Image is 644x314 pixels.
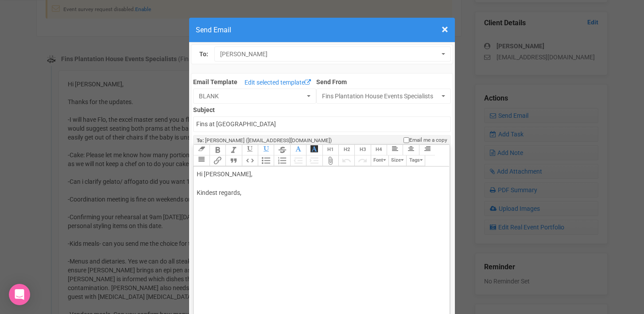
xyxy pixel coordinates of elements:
button: Increase Level [306,155,322,166]
span: × [442,22,448,37]
button: Align Right [419,145,435,155]
button: Heading 4 [371,145,387,155]
button: Undo [338,155,354,166]
strong: To: [197,137,204,143]
button: Font Colour [290,145,306,155]
button: Heading 1 [322,145,338,155]
button: Decrease Level [290,155,306,166]
a: Edit selected template [242,78,313,89]
button: Bold [209,145,225,155]
span: H2 [344,147,350,152]
button: Align Justified [193,155,209,166]
button: Font [371,155,388,166]
button: Link [209,155,225,166]
button: Size [388,155,406,166]
button: Underline Colour [258,145,274,155]
span: [PERSON_NAME] [220,50,439,58]
label: Email Template [193,78,237,86]
button: Strikethrough [274,145,290,155]
span: Email me a copy [409,136,447,144]
button: Attach Files [322,155,338,166]
button: Heading 2 [338,145,354,155]
button: Quote [225,155,241,166]
span: H1 [327,147,334,152]
button: Numbers [274,155,290,166]
label: Send From [316,76,451,86]
label: Subject [193,104,450,114]
button: Code [242,155,258,166]
button: Italic [225,145,241,155]
button: Font Background [306,145,322,155]
span: Fins Plantation House Events Specialists [322,92,439,101]
button: Redo [354,155,370,166]
button: Align Left [387,145,403,155]
button: Tags [406,155,425,166]
h4: Send Email [196,24,448,35]
button: Heading 3 [354,145,370,155]
span: BLANK [199,92,305,101]
span: [PERSON_NAME] ([EMAIL_ADDRESS][DOMAIN_NAME]) [205,137,332,143]
div: Open Intercom Messenger [9,284,30,305]
label: To: [199,50,208,59]
span: H3 [360,147,366,152]
button: Underline [242,145,258,155]
div: Hi [PERSON_NAME], Kindest regards, [197,170,443,216]
button: Align Center [403,145,419,155]
span: H4 [376,147,382,152]
button: Bullets [258,155,274,166]
button: Clear Formatting at cursor [193,145,209,155]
